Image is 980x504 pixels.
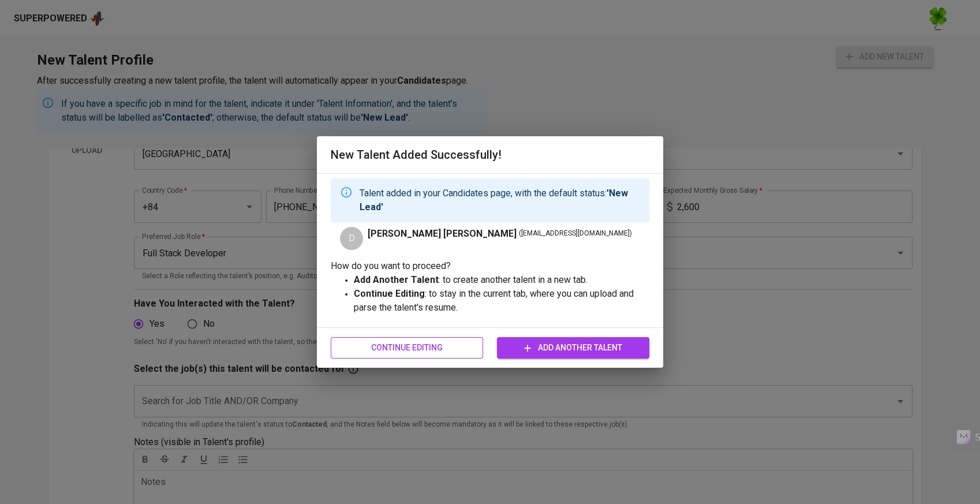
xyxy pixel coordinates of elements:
button: Continue Editing [331,337,483,359]
button: Add Another Talent [497,337,649,359]
p: Talent added in your Candidates page, with the default status: [360,186,640,214]
p: How do you want to proceed? [331,259,649,273]
h6: New Talent Added Successfully! [331,145,649,164]
span: Add Another Talent [506,341,640,355]
div: D [340,227,363,250]
span: ( [EMAIL_ADDRESS][DOMAIN_NAME] ) [519,228,632,240]
p: : to stay in the current tab, where you can upload and parse the talent's resume. [354,287,649,315]
strong: Add Another Talent [354,274,439,285]
span: [PERSON_NAME] [PERSON_NAME] [368,227,517,241]
span: Continue Editing [340,341,474,355]
p: : to create another talent in a new tab. [354,273,649,287]
strong: Continue Editing [354,288,425,299]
